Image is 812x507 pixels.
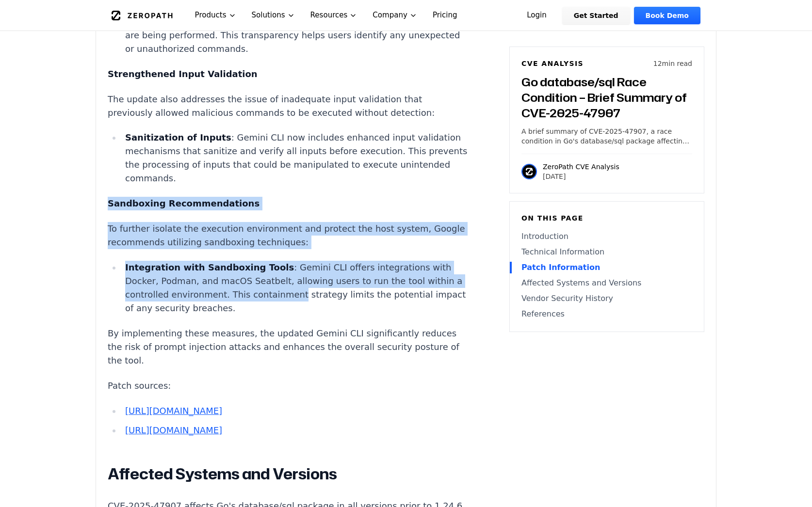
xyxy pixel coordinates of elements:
[521,277,692,289] a: Affected Systems and Versions
[108,464,469,484] h2: Affected Systems and Versions
[108,198,260,208] strong: Sandboxing Recommendations
[108,327,469,367] p: By implementing these measures, the updated Gemini CLI significantly reduces the risk of prompt i...
[108,69,258,79] strong: Strengthened Input Validation
[125,132,231,143] strong: Sanitization of Inputs
[125,406,222,416] a: [URL][DOMAIN_NAME]
[543,162,619,172] p: ZeroPath CVE Analysis
[562,7,630,24] a: Get Started
[521,293,692,304] a: Vendor Security History
[125,262,294,272] strong: Integration with Sandboxing Tools
[521,231,692,242] a: Introduction
[521,213,692,223] h6: On this page
[121,131,469,185] li: : Gemini CLI now includes enhanced input validation mechanisms that sanitize and verify all input...
[125,425,222,435] a: [URL][DOMAIN_NAME]
[521,59,584,68] h6: CVE Analysis
[634,7,700,24] a: Book Demo
[653,59,692,68] p: 12 min read
[521,246,692,258] a: Technical Information
[521,262,692,273] a: Patch Information
[521,308,692,320] a: References
[521,164,537,179] img: ZeroPath CVE Analysis
[521,74,692,121] h3: Go database/sql Race Condition – Brief Summary of CVE-2025-47907
[108,222,469,249] p: To further isolate the execution environment and protect the host system, Google recommends utili...
[121,261,469,315] li: : Gemini CLI offers integrations with Docker, Podman, and macOS Seatbelt, allowing users to run t...
[108,379,469,393] p: Patch sources:
[521,127,692,146] p: A brief summary of CVE-2025-47907, a race condition in Go's database/sql package affecting query ...
[515,7,558,24] a: Login
[543,172,619,181] p: [DATE]
[108,93,469,120] p: The update also addresses the issue of inadequate input validation that previously allowed malici...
